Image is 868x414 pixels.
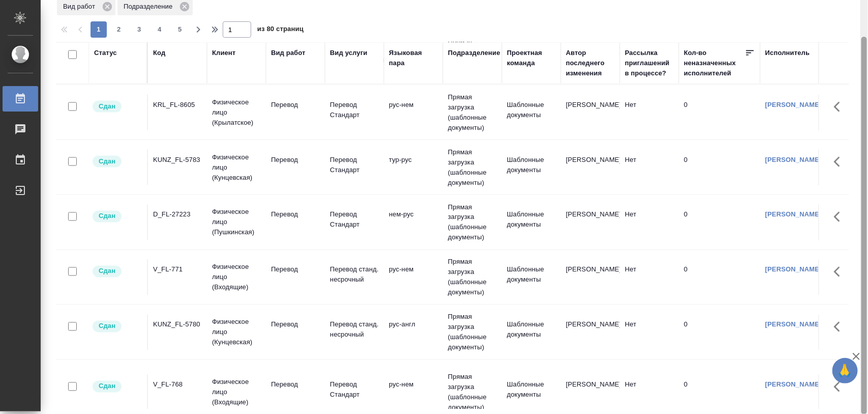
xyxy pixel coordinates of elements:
[99,101,115,112] p: Сдан
[684,48,745,78] div: Кол-во неназначенных исполнителей
[507,48,556,68] div: Проектная команда
[271,210,320,220] p: Перевод
[502,315,561,350] td: Шаблонные документы
[502,150,561,185] td: Шаблонные документы
[828,150,852,174] button: Здесь прячутся важные кнопки
[561,315,620,350] td: [PERSON_NAME]
[63,2,99,12] p: Вид работ
[443,307,502,358] td: Прямая загрузка (шаблонные документы)
[765,266,822,273] a: [PERSON_NAME]
[330,265,379,285] p: Перевод станд. несрочный
[271,48,306,58] div: Вид работ
[257,23,304,38] span: из 80 страниц
[131,24,147,35] span: 3
[384,260,443,295] td: рус-нем
[99,321,115,332] p: Сдан
[384,95,443,130] td: рус-нем
[765,211,822,218] a: [PERSON_NAME]
[212,317,261,348] p: Физическое лицо (Кунцевская)
[679,260,760,295] td: 0
[212,97,261,128] p: Физическое лицо (Крылатское)
[330,380,379,400] p: Перевод Стандарт
[271,265,320,275] p: Перевод
[271,155,320,165] p: Перевод
[92,100,142,114] div: Менеджер проверил работу исполнителя, передает ее на следующий этап
[448,48,500,58] div: Подразделение
[384,205,443,240] td: нем-рус
[502,375,561,410] td: Шаблонные документы
[679,150,760,185] td: 0
[330,320,379,340] p: Перевод станд. несрочный
[212,207,261,238] p: Физическое лицо (Пушкинская)
[92,265,142,279] div: Менеджер проверил работу исполнителя, передает ее на следующий этап
[153,155,202,165] div: KUNZ_FL-5783
[131,21,147,38] button: 3
[153,380,202,390] div: V_FL-768
[832,358,858,383] button: 🙏
[566,48,615,78] div: Автор последнего изменения
[620,315,679,350] td: Нет
[625,48,674,78] div: Рассылка приглашений в процессе?
[384,315,443,350] td: рус-англ
[99,156,115,167] p: Сдан
[124,2,176,12] p: Подразделение
[172,21,188,38] button: 5
[620,260,679,295] td: Нет
[92,380,142,394] div: Менеджер проверил работу исполнителя, передает ее на следующий этап
[765,321,822,328] a: [PERSON_NAME]
[330,155,379,175] p: Перевод Стандарт
[384,375,443,410] td: рус-нем
[765,101,822,108] a: [PERSON_NAME]
[443,252,502,303] td: Прямая загрузка (шаблонные документы)
[443,87,502,138] td: Прямая загрузка (шаблонные документы)
[561,205,620,240] td: [PERSON_NAME]
[153,48,165,58] div: Код
[679,375,760,410] td: 0
[828,205,852,229] button: Здесь прячутся важные кнопки
[502,260,561,295] td: Шаблонные документы
[330,100,379,120] p: Перевод Стандарт
[271,380,320,390] p: Перевод
[99,266,115,277] p: Сдан
[99,211,115,222] p: Сдан
[271,100,320,110] p: Перевод
[502,205,561,240] td: Шаблонные документы
[620,375,679,410] td: Нет
[172,24,188,35] span: 5
[620,95,679,130] td: Нет
[765,48,810,58] div: Исполнитель
[561,375,620,410] td: [PERSON_NAME]
[620,150,679,185] td: Нет
[620,205,679,240] td: Нет
[153,210,202,220] div: D_FL-27223
[828,260,852,284] button: Здесь прячутся важные кнопки
[443,142,502,193] td: Прямая загрузка (шаблонные документы)
[99,381,115,392] p: Сдан
[679,315,760,350] td: 0
[111,21,127,38] button: 2
[152,24,168,35] span: 4
[828,315,852,339] button: Здесь прячутся важные кнопки
[212,48,235,58] div: Клиент
[212,262,261,293] p: Физическое лицо (Входящие)
[152,21,168,38] button: 4
[443,197,502,248] td: Прямая загрузка (шаблонные документы)
[561,260,620,295] td: [PERSON_NAME]
[561,95,620,130] td: [PERSON_NAME]
[330,48,368,58] div: Вид услуги
[765,381,822,389] a: [PERSON_NAME]
[561,150,620,185] td: [PERSON_NAME]
[92,320,142,334] div: Менеджер проверил работу исполнителя, передает ее на следующий этап
[92,210,142,224] div: Менеджер проверил работу исполнителя, передает ее на следующий этап
[765,156,822,163] a: [PERSON_NAME]
[153,320,202,330] div: KUNZ_FL-5780
[92,155,142,169] div: Менеджер проверил работу исполнителя, передает ее на следующий этап
[384,150,443,185] td: тур-рус
[828,95,852,119] button: Здесь прячутся важные кнопки
[111,24,127,35] span: 2
[389,48,438,68] div: Языковая пара
[212,377,261,408] p: Физическое лицо (Входящие)
[502,95,561,130] td: Шаблонные документы
[271,320,320,330] p: Перевод
[330,210,379,230] p: Перевод Стандарт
